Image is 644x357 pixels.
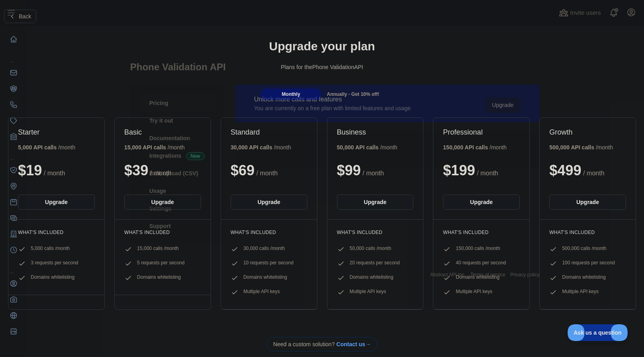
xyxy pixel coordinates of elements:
b: 30,000 API calls [231,144,273,151]
h2: Professional [443,127,520,137]
iframe: Toggle Customer Support [568,324,628,341]
h2: Business [337,127,414,137]
div: / month [443,143,506,151]
span: $ 69 [231,162,255,178]
b: 50,000 API calls [337,144,379,151]
div: / month [337,143,397,151]
div: / month [231,143,291,151]
h2: Standard [231,127,307,137]
span: $ 99 [337,162,361,178]
span: $ 199 [443,162,475,178]
b: 150,000 API calls [443,144,488,151]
